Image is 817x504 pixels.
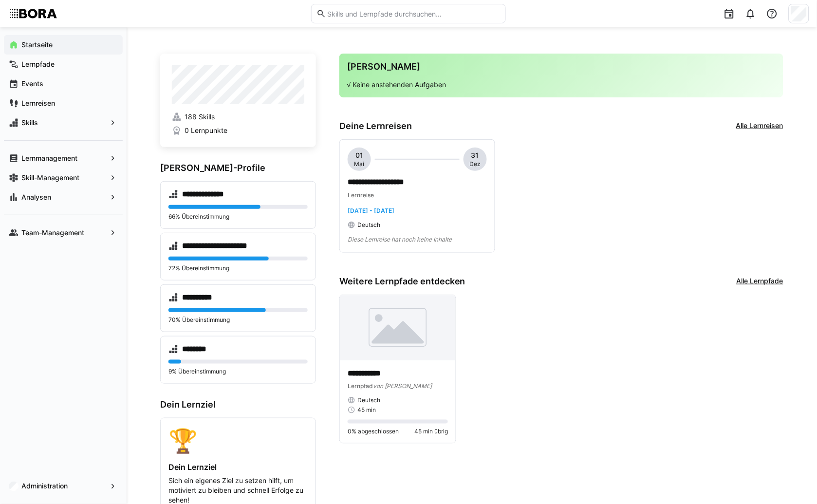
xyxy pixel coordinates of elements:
h3: Deine Lernreisen [339,121,412,131]
p: 72% Übereinstimmung [168,264,308,272]
span: 01 [355,150,363,160]
span: 0% abgeschlossen [348,428,399,435]
img: image [340,295,456,360]
p: 9% Übereinstimmung [168,368,308,375]
h3: Dein Lernziel [160,399,316,410]
h3: [PERSON_NAME]-Profile [160,163,316,173]
a: Alle Lernpfade [737,276,783,287]
span: [DATE] - [DATE] [348,207,394,214]
input: Skills und Lernpfade durchsuchen… [326,9,501,18]
span: von [PERSON_NAME] [373,382,432,390]
span: 188 Skills [185,112,215,122]
span: 45 min [357,406,376,414]
h3: [PERSON_NAME] [347,61,776,72]
p: 66% Übereinstimmung [168,213,308,221]
span: Deutsch [357,221,380,229]
span: Deutsch [357,396,380,404]
p: √ Keine anstehenden Aufgaben [347,80,776,90]
span: 0 Lernpunkte [185,126,227,135]
span: 31 [471,150,479,160]
span: Lernpfad [348,382,373,390]
div: Diese Lernreise hat noch keine Inhalte [348,235,487,244]
span: Lernreise [348,191,374,199]
span: Dez [470,160,481,168]
h3: Weitere Lernpfade entdecken [339,276,465,287]
a: 188 Skills [172,112,304,122]
span: Mai [354,160,365,168]
span: 45 min übrig [414,428,448,435]
a: Alle Lernreisen [736,121,783,131]
p: 70% Übereinstimmung [168,316,308,324]
h4: Dein Lernziel [168,463,308,472]
div: 🏆 [168,426,308,455]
